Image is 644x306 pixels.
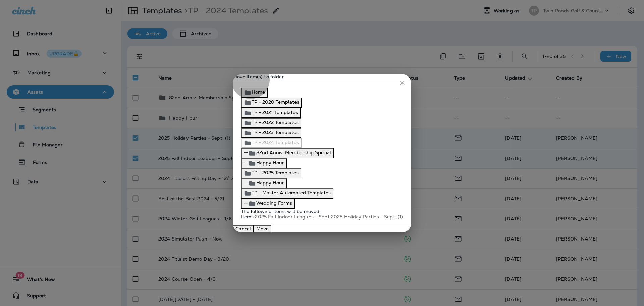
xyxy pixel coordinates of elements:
button: TP - Master Automated Templates [241,188,333,199]
span: Items: [241,214,255,220]
button: TP - 2022 Templates [241,118,301,128]
span: Happy Hour [256,180,284,186]
span: TP - 2020 Templates [252,99,299,105]
span: TP - 2022 Templates [252,119,299,125]
span: -- [244,200,248,206]
span: 2025 Holiday Parties - Sept. (1) [331,214,403,220]
button: TP - 2020 Templates [241,98,302,108]
span: -- [244,160,248,166]
button: --Happy Hour [241,158,287,168]
span: 82nd Anniv. Membership Special [256,149,331,156]
button: Home [241,88,268,98]
button: Cancel [233,225,254,232]
span: -- [244,149,248,156]
span: Happy Hour [256,160,284,166]
button: TP - 2021 Templates [241,108,301,118]
span: The following items will be moved: [241,209,404,214]
span: -- [244,180,248,186]
button: --82nd Anniv. Membership Special [241,148,334,158]
span: TP - 2023 Templates [252,129,299,135]
button: TP - 2024 Templates [241,138,302,148]
p: Move item(s) to folder [233,74,412,79]
span: TP - 2024 Templates [252,139,299,145]
button: --Wedding Forms [241,199,295,209]
button: TP - 2023 Templates [241,128,301,138]
span: TP - 2021 Templates [252,109,298,115]
span: TP - Master Automated Templates [252,190,331,196]
span: Home [252,89,265,95]
span: Wedding Forms [256,200,292,206]
button: close [396,77,409,89]
button: --Happy Hour [241,178,287,188]
span: TP - 2025 Templates [252,170,299,176]
button: Move [254,225,271,232]
button: TP - 2025 Templates [241,168,301,178]
span: 2025 Fall Indoor Leagues - Sept. [255,214,331,220]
